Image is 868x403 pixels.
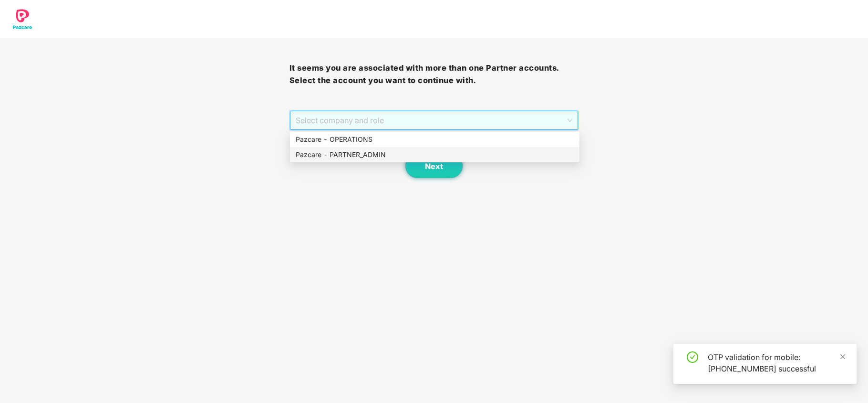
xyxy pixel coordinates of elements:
span: Select company and role [296,111,573,129]
span: check-circle [687,351,698,363]
div: Pazcare - OPERATIONS [296,134,574,145]
div: OTP validation for mobile: [PHONE_NUMBER] successful [708,351,845,374]
div: Pazcare - OPERATIONS [290,132,579,147]
span: close [839,353,846,360]
span: Next [425,162,443,171]
div: Pazcare - PARTNER_ADMIN [296,149,574,160]
div: Pazcare - PARTNER_ADMIN [290,147,579,162]
h3: It seems you are associated with more than one Partner accounts. Select the account you want to c... [289,62,579,86]
button: Next [405,154,463,178]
